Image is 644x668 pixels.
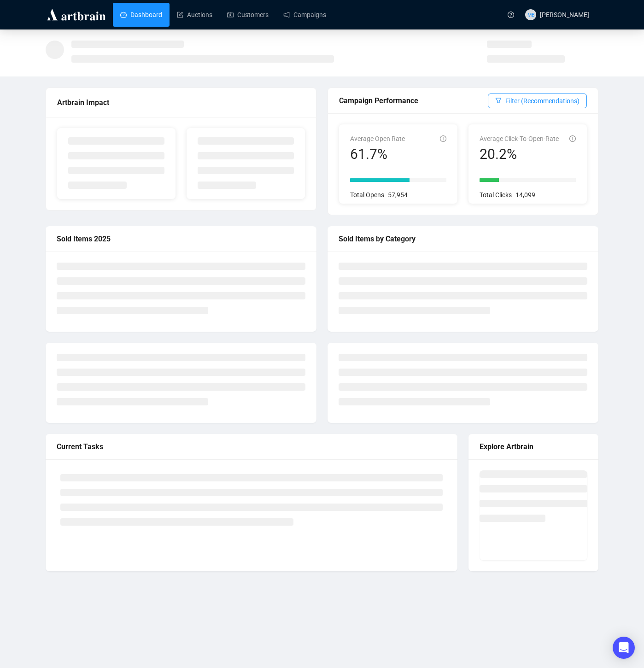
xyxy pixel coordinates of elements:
span: [PERSON_NAME] [540,11,589,18]
span: Total Opens [350,191,384,199]
a: Campaigns [283,3,326,27]
a: Dashboard [120,3,162,27]
div: Artbrain Impact [57,97,305,108]
div: 20.2% [480,146,559,163]
span: Average Click-To-Open-Rate [480,135,559,142]
div: Current Tasks [57,441,446,452]
span: Filter (Recommendations) [505,96,580,106]
span: MB [527,11,534,18]
span: 57,954 [388,191,408,199]
a: Auctions [177,3,212,27]
img: logo [46,7,107,22]
button: Filter (Recommendations) [488,94,587,108]
a: Customers [227,3,269,27]
div: 61.7% [350,146,405,163]
div: Open Intercom Messenger [613,637,635,659]
span: Total Clicks [480,191,512,199]
span: info-circle [569,135,576,142]
div: Campaign Performance [339,95,488,106]
div: Sold Items by Category [339,233,587,245]
span: 14,099 [515,191,535,199]
div: Sold Items 2025 [57,233,305,245]
span: info-circle [440,135,446,142]
div: Explore Artbrain [480,441,587,452]
span: question-circle [508,12,514,18]
span: Average Open Rate [350,135,405,142]
span: filter [495,97,502,104]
